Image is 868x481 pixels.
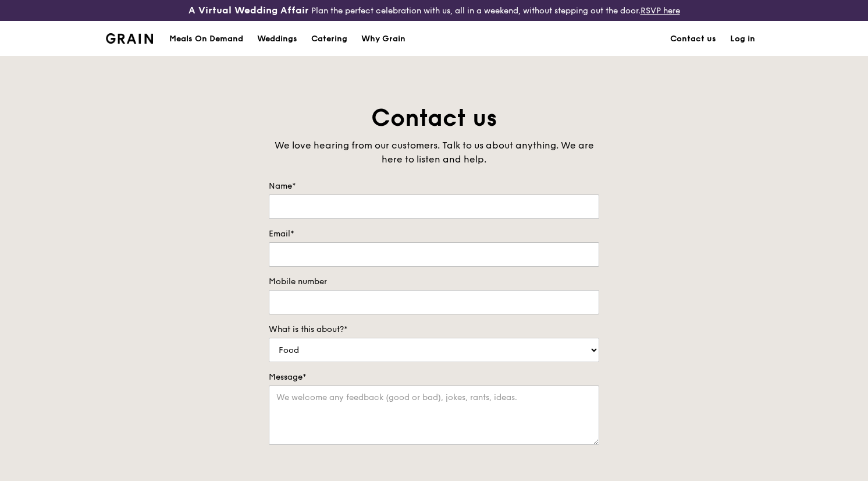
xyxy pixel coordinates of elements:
a: Contact us [663,22,723,56]
div: Meals On Demand [169,22,243,56]
div: Why Grain [361,22,405,56]
label: Message* [269,372,599,383]
a: Catering [304,22,354,56]
a: Log in [723,22,762,56]
a: Weddings [250,22,304,56]
a: GrainGrain [106,20,153,55]
h3: A Virtual Wedding Affair [188,5,309,16]
label: Email* [269,228,599,240]
div: Catering [311,22,347,56]
a: Why Grain [354,22,412,56]
label: Mobile number [269,276,599,288]
div: Plan the perfect celebration with us, all in a weekend, without stepping out the door. [145,5,724,16]
div: We love hearing from our customers. Talk to us about anything. We are here to listen and help. [269,139,599,167]
h1: Contact us [269,102,599,134]
div: Weddings [257,22,297,56]
label: Name* [269,181,599,192]
a: RSVP here [641,6,680,16]
label: What is this about?* [269,324,599,335]
img: Grain [106,33,153,44]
